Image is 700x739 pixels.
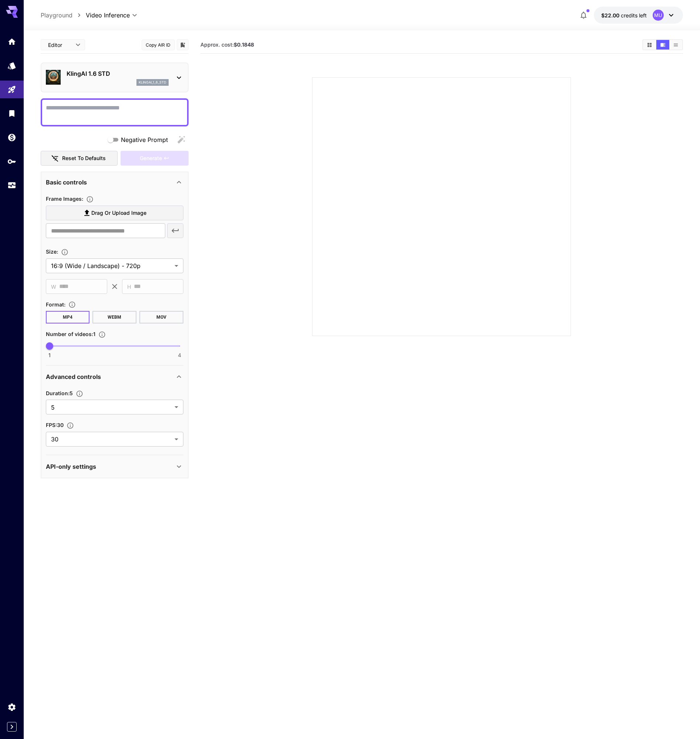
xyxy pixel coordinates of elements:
p: KlingAI 1.6 STD [67,69,169,78]
span: credits left [621,12,647,18]
button: Copy AIR ID [142,40,175,50]
a: Playground [41,11,72,20]
div: KlingAI 1.6 STDklingai_1_6_std [46,66,183,89]
span: Editor [48,41,71,49]
button: Set the number of duration [73,390,86,397]
div: MU [653,10,664,21]
div: Library [7,109,16,118]
button: Expand sidebar [7,722,17,732]
div: API Keys [7,157,16,166]
span: Format : [46,301,65,308]
button: Show media in list view [669,40,682,50]
span: Duration : 5 [46,390,73,396]
span: 1 [48,352,51,359]
span: FPS : 30 [46,422,64,428]
button: Specify how many videos to generate in a single request. Each video generation will be charged se... [95,331,109,338]
button: Show media in grid view [643,40,656,50]
div: Playground [7,85,16,94]
button: Show media in video view [656,40,669,50]
button: Upload frame images. [83,196,97,203]
button: Set the fps [64,422,77,429]
span: H [127,282,131,291]
span: Size : [46,248,58,255]
span: 16:9 (Wide / Landscape) - 720p [51,261,172,270]
div: $22.00 [601,11,647,19]
button: MOV [139,311,183,323]
div: Basic controls [46,173,183,191]
button: MP4 [46,311,90,323]
span: W [51,282,56,291]
span: Number of videos : 1 [46,331,95,337]
button: Reset to defaults [41,151,118,166]
div: Home [7,37,16,46]
button: Add to library [179,40,186,49]
div: Settings [7,702,16,712]
button: Choose the file format for the output video. [65,301,79,308]
span: $22.00 [601,12,621,18]
div: Wallet [7,133,16,142]
span: Negative Prompt [121,135,168,144]
div: Usage [7,181,16,190]
span: Approx. cost: [200,41,254,48]
b: $0.1848 [234,41,254,48]
div: Advanced controls [46,368,183,386]
span: Video Inference [86,11,130,20]
span: 5 [51,403,172,412]
div: Models [7,61,16,70]
p: klingai_1_6_std [139,80,166,85]
span: Frame Images : [46,196,83,202]
p: API-only settings [46,462,96,471]
div: Show media in grid viewShow media in video viewShow media in list view [642,39,683,50]
nav: breadcrumb [41,11,86,20]
span: 4 [178,352,181,359]
p: Basic controls [46,178,87,187]
label: Drag or upload image [46,206,183,221]
p: Advanced controls [46,372,101,381]
button: WEBM [92,311,136,323]
span: 30 [51,435,172,444]
button: Adjust the dimensions of the generated image by specifying its width and height in pixels, or sel... [58,248,71,256]
span: Drag or upload image [91,209,146,218]
div: API-only settings [46,458,183,475]
button: $22.00MU [594,7,683,24]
